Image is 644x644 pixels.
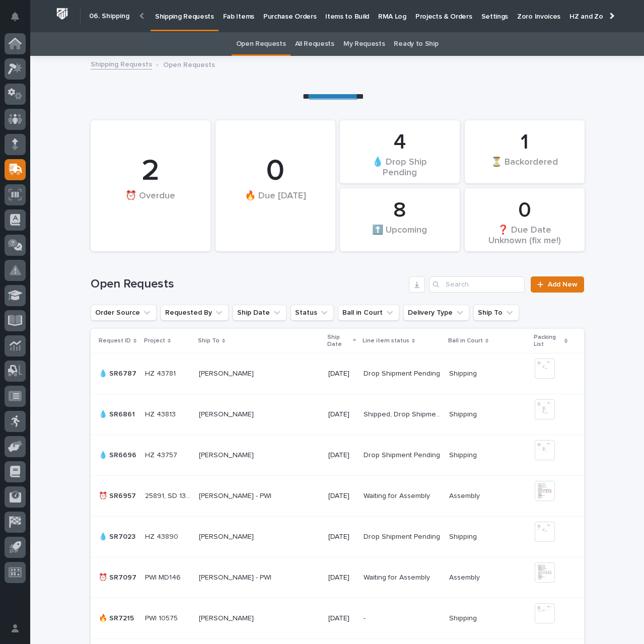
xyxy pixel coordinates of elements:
[357,224,443,245] div: ⬆️ Upcoming
[198,335,220,346] p: Ship To
[364,368,442,378] p: Drop Shipment Pending
[364,531,442,541] p: Drop Shipment Pending
[328,533,355,541] p: [DATE]
[99,531,137,541] p: 💧 SR7023
[548,281,578,288] span: Add New
[449,490,482,500] p: Assembly
[534,332,562,350] p: Packing List
[91,394,584,435] tr: 💧 SR6861💧 SR6861 HZ 43813HZ 43813 [PERSON_NAME][PERSON_NAME] [DATE]Shipped, Drop Shipment Pending...
[482,130,567,155] div: 1
[91,353,584,394] tr: 💧 SR6787💧 SR6787 HZ 43781HZ 43781 [PERSON_NAME][PERSON_NAME] [DATE]Drop Shipment PendingDrop Ship...
[233,305,287,321] button: Ship Date
[429,276,525,293] input: Search
[144,335,165,346] p: Project
[364,571,432,582] p: Waiting for Assembly
[145,368,178,378] p: HZ 43781
[99,449,138,460] p: 💧 SR6696
[482,224,567,245] div: ❓ Due Date Unknown (fix me!)
[145,490,193,500] p: 25891, SD 1387
[5,6,26,27] button: Notifications
[449,368,479,378] p: Shipping
[328,614,355,623] p: [DATE]
[145,612,180,623] p: PWI 10575
[99,368,138,378] p: 💧 SR6787
[449,408,479,419] p: Shipping
[364,612,368,623] p: -
[91,517,584,557] tr: 💧 SR7023💧 SR7023 HZ 43890HZ 43890 [PERSON_NAME][PERSON_NAME] [DATE]Drop Shipment PendingDrop Ship...
[13,12,26,28] div: Notifications
[394,32,438,56] a: Ready to Ship
[328,574,355,582] p: [DATE]
[357,198,443,223] div: 8
[145,531,180,541] p: HZ 43890
[199,490,273,500] p: [PERSON_NAME] - PWI
[343,32,385,56] a: My Requests
[199,531,256,541] p: [PERSON_NAME]
[199,571,273,582] p: [PERSON_NAME] - PWI
[91,557,584,598] tr: ⏰ SR7097⏰ SR7097 PWI MD146PWI MD146 [PERSON_NAME] - PWI[PERSON_NAME] - PWI [DATE]Waiting for Asse...
[364,408,443,419] p: Shipped, Drop Shipment Pending
[99,490,138,500] p: ⏰ SR6957
[91,58,152,69] a: Shipping Requests
[53,5,71,23] img: Workspace Logo
[145,571,183,582] p: PWI MD146
[99,335,131,346] p: Request ID
[236,32,286,56] a: Open Requests
[473,305,519,321] button: Ship To
[145,449,179,460] p: HZ 43757
[108,190,193,222] div: ⏰ Overdue
[328,492,355,500] p: [DATE]
[89,12,129,21] h2: 06. Shipping
[364,449,442,460] p: Drop Shipment Pending
[99,408,137,419] p: 💧 SR6861
[199,408,256,419] p: [PERSON_NAME]
[449,612,479,623] p: Shipping
[328,410,355,419] p: [DATE]
[364,490,432,500] p: Waiting for Assembly
[449,531,479,541] p: Shipping
[357,156,443,177] div: 💧 Drop Ship Pending
[91,305,157,321] button: Order Source
[91,476,584,517] tr: ⏰ SR6957⏰ SR6957 25891, SD 138725891, SD 1387 [PERSON_NAME] - PWI[PERSON_NAME] - PWI [DATE]Waitin...
[199,612,256,623] p: [PERSON_NAME]
[327,332,351,350] p: Ship Date
[449,449,479,460] p: Shipping
[161,305,229,321] button: Requested By
[145,408,178,419] p: HZ 43813
[291,305,334,321] button: Status
[108,153,193,189] div: 2
[295,32,334,56] a: All Requests
[91,435,584,476] tr: 💧 SR6696💧 SR6696 HZ 43757HZ 43757 [PERSON_NAME][PERSON_NAME] [DATE]Drop Shipment PendingDrop Ship...
[328,451,355,460] p: [DATE]
[448,335,483,346] p: Ball in Court
[99,571,138,582] p: ⏰ SR7097
[199,368,256,378] p: [PERSON_NAME]
[91,598,584,639] tr: 🔥 SR7215🔥 SR7215 PWI 10575PWI 10575 [PERSON_NAME][PERSON_NAME] [DATE]-- ShippingShipping
[449,571,482,582] p: Assembly
[531,276,584,293] a: Add New
[99,612,136,623] p: 🔥 SR7215
[363,335,409,346] p: Line item status
[233,190,318,222] div: 🔥 Due [DATE]
[91,277,405,292] h1: Open Requests
[163,58,215,69] p: Open Requests
[357,130,443,155] div: 4
[233,153,318,189] div: 0
[403,305,469,321] button: Delivery Type
[338,305,399,321] button: Ball in Court
[482,156,567,177] div: ⏳ Backordered
[199,449,256,460] p: [PERSON_NAME]
[328,370,355,378] p: [DATE]
[482,198,567,223] div: 0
